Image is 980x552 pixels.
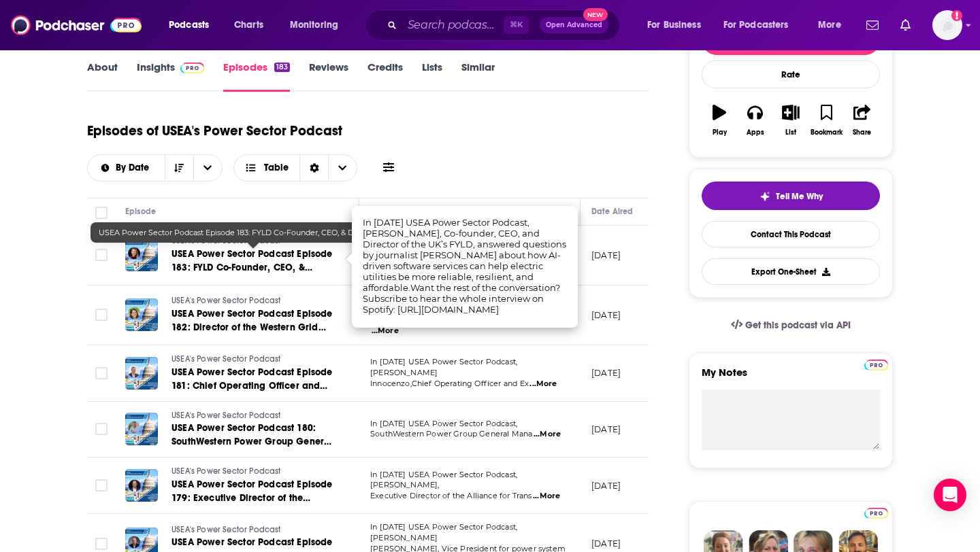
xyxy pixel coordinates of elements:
[171,366,335,393] a: USEA Power Sector Podcast Episode 181: Chief Operating Officer and Executive Vice President for [...
[171,296,281,305] span: USEA's Power Sector Podcast
[853,128,871,137] div: Share
[864,506,888,519] a: Pro website
[461,61,495,92] a: Similar
[702,258,880,285] button: Export One-Sheet
[370,470,517,490] span: In [DATE] USEA Power Sector Podcast, [PERSON_NAME],
[171,410,335,422] a: USEA's Power Sector Podcast
[223,61,290,92] a: Episodes183
[702,182,880,210] button: tell me why sparkleTell Me Why
[171,248,333,287] span: USEA Power Sector Podcast Episode 183: FYLD Co-Founder, CEO, & Director [PERSON_NAME]
[95,479,108,491] span: Toggle select row
[720,309,862,342] a: Get this podcast via API
[759,191,770,202] img: tell me why sparkle
[591,309,621,321] p: [DATE]
[280,14,356,36] button: open menu
[233,154,358,182] button: Choose View
[932,10,962,40] img: User Profile
[422,61,442,92] a: Lists
[171,366,333,419] span: USEA Power Sector Podcast Episode 181: Chief Operating Officer and Executive Vice President for [...
[165,155,193,181] button: Sort Direction
[309,61,348,92] a: Reviews
[747,128,764,137] div: Apps
[647,16,701,35] span: For Business
[583,8,608,21] span: New
[88,163,165,173] button: open menu
[370,419,517,428] span: In [DATE] USEA Power Sector Podcast,
[808,14,858,36] button: open menu
[171,478,335,505] a: USEA Power Sector Podcast Episode 179: Executive Director of the Alliance for Transportation Elec...
[591,367,621,379] p: [DATE]
[591,424,621,435] p: [DATE]
[534,429,561,440] span: ...More
[372,326,399,337] span: ...More
[264,163,289,173] span: Table
[171,422,333,461] span: USEA Power Sector Podcast 180: SouthWestern Power Group General Manager [PERSON_NAME]
[591,249,621,261] p: [DATE]
[193,155,222,181] button: open menu
[370,429,532,438] span: SouthWestern Power Group General Mana
[180,63,204,73] img: Podchaser Pro
[864,508,888,519] img: Podchaser Pro
[367,61,403,92] a: Credits
[125,203,156,220] div: Episode
[932,10,962,40] span: Logged in as elliesachs09
[702,366,880,390] label: My Notes
[95,423,108,435] span: Toggle select row
[370,203,414,220] div: Description
[845,96,880,145] button: Share
[864,358,888,370] a: Pro website
[715,14,808,36] button: open menu
[378,10,633,41] div: Search podcasts, credits, & more...
[546,22,602,29] span: Open Advanced
[171,354,281,364] span: USEA's Power Sector Podcast
[504,16,529,34] span: ⌘ K
[591,480,621,491] p: [DATE]
[808,96,844,145] button: Bookmark
[702,61,880,88] div: Rate
[745,320,851,331] span: Get this podcast via API
[533,491,560,502] span: ...More
[934,479,966,511] div: Open Intercom Messenger
[773,96,808,145] button: List
[299,155,328,181] div: Sort Direction
[95,367,108,379] span: Toggle select row
[591,538,621,549] p: [DATE]
[171,524,335,536] a: USEA's Power Sector Podcast
[159,14,227,36] button: open menu
[169,16,209,35] span: Podcasts
[171,308,333,360] span: USEA Power Sector Podcast Episode 182: Director of the Western Grid Group and Principal with the ...
[11,12,142,38] img: Podchaser - Follow, Share and Rate Podcasts
[402,14,504,36] input: Search podcasts, credits, & more...
[723,16,789,35] span: For Podcasters
[171,421,335,449] a: USEA Power Sector Podcast 180: SouthWestern Power Group General Manager [PERSON_NAME]
[225,14,272,36] a: Charts
[370,379,529,388] span: Innocenzo,Chief Operating Officer and Ex
[171,353,335,366] a: USEA's Power Sector Podcast
[171,307,335,334] a: USEA Power Sector Podcast Episode 182: Director of the Western Grid Group and Principal with the ...
[591,203,633,220] div: Date Aired
[818,16,841,35] span: More
[370,491,532,500] span: Executive Director of the Alliance for Trans
[776,191,823,202] span: Tell Me Why
[638,14,718,36] button: open menu
[540,17,608,33] button: Open AdvancedNew
[95,309,108,321] span: Toggle select row
[95,249,108,261] span: Toggle select row
[99,228,446,237] span: USEA Power Sector Podcast Episode 183: FYLD Co-Founder, CEO, & Director [PERSON_NAME]
[811,128,843,137] div: Bookmark
[171,466,335,478] a: USEA's Power Sector Podcast
[87,122,342,139] h1: Episodes of USEA's Power Sector Podcast
[171,525,281,534] span: USEA's Power Sector Podcast
[95,538,108,550] span: Toggle select row
[529,379,557,390] span: ...More
[713,128,727,137] div: Play
[171,479,333,531] span: USEA Power Sector Podcast Episode 179: Executive Director of the Alliance for Transportation Elec...
[171,411,281,420] span: USEA's Power Sector Podcast
[702,96,737,145] button: Play
[895,14,916,37] a: Show notifications dropdown
[370,357,517,377] span: In [DATE] USEA Power Sector Podcast, [PERSON_NAME]
[561,204,577,220] button: Column Actions
[951,10,962,21] svg: Add a profile image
